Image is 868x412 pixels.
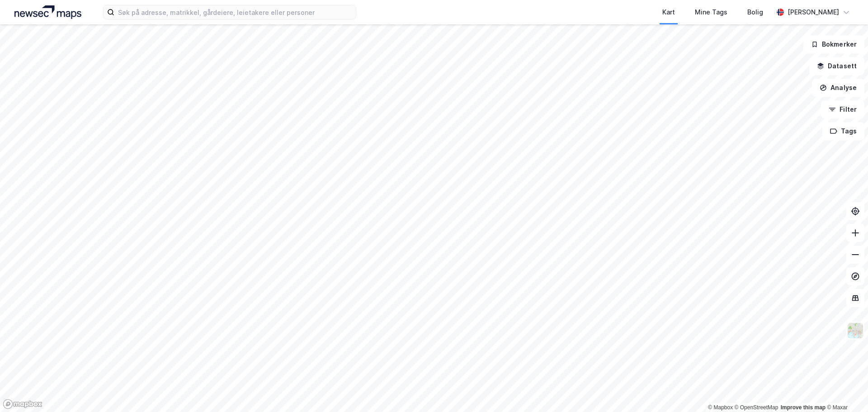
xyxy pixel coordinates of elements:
div: [PERSON_NAME] [788,7,839,18]
button: Filter [821,100,864,118]
iframe: Chat Widget [823,369,868,412]
button: Tags [822,122,864,140]
div: Bolig [747,7,763,18]
div: Kontrollprogram for chat [823,369,868,412]
a: Mapbox [708,404,733,411]
img: logo.a4113a55bc3d86da70a041830d287a7e.svg [14,5,81,19]
a: Mapbox homepage [3,399,42,409]
div: Mine Tags [695,7,727,18]
input: Søk på adresse, matrikkel, gårdeiere, leietakere eller personer [114,5,356,19]
div: Kart [662,7,675,18]
button: Bokmerker [803,35,864,53]
button: Datasett [809,57,864,75]
button: Analyse [812,79,864,97]
img: Z [847,322,864,339]
a: Improve this map [781,404,826,411]
a: OpenStreetMap [735,404,778,411]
